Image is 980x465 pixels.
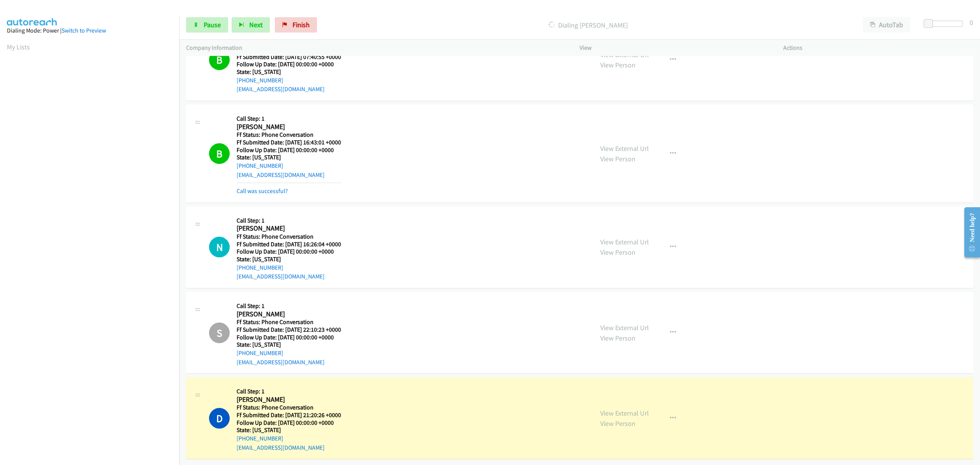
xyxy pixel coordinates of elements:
a: [PHONE_NUMBER] [237,435,283,442]
span: Pause [204,20,221,29]
a: [EMAIL_ADDRESS][DOMAIN_NAME] [237,273,325,280]
a: [EMAIL_ADDRESS][DOMAIN_NAME] [237,359,325,366]
h2: [PERSON_NAME] [237,224,341,233]
div: The call is yet to be attempted [209,237,230,257]
a: View Person [600,334,635,342]
a: [PHONE_NUMBER] [237,349,283,357]
p: Dialing [PERSON_NAME] [327,20,849,30]
h5: Ff Status: Phone Conversation [237,404,341,411]
h5: Call Step: 1 [237,302,341,310]
h5: Ff Status: Phone Conversation [237,131,341,139]
a: [EMAIL_ADDRESS][DOMAIN_NAME] [237,444,325,451]
a: Finish [275,17,317,33]
a: My Lists [7,43,30,51]
a: View Person [600,248,635,257]
a: Switch to Preview [62,27,106,34]
h2: [PERSON_NAME] [237,123,341,131]
h5: Follow Up Date: [DATE] 00:00:00 +0000 [237,61,341,68]
h2: [PERSON_NAME] [237,395,341,404]
span: Next [249,20,263,29]
h5: State: [US_STATE] [237,154,341,161]
a: Pause [186,17,228,33]
h5: Ff Submitted Date: [DATE] 16:43:01 +0000 [237,139,341,146]
h5: Follow Up Date: [DATE] 00:00:00 +0000 [237,334,341,341]
h5: Ff Submitted Date: [DATE] 21:20:26 +0000 [237,411,341,419]
h2: [PERSON_NAME] [237,310,341,319]
a: [PHONE_NUMBER] [237,162,283,169]
iframe: Resource Center [958,202,980,263]
a: View External Url [600,237,649,246]
span: Finish [292,20,310,29]
p: Actions [783,43,973,52]
h1: D [209,408,230,429]
h5: Call Step: 1 [237,217,341,224]
h5: Follow Up Date: [DATE] 00:00:00 +0000 [237,419,341,427]
h5: State: [US_STATE] [237,426,341,434]
a: View Person [600,61,635,69]
h1: N [209,237,230,257]
h5: State: [US_STATE] [237,68,341,76]
h5: Follow Up Date: [DATE] 00:00:00 +0000 [237,146,341,154]
h5: Call Step: 1 [237,115,341,123]
p: View [580,43,769,52]
iframe: Dialpad [7,59,179,423]
h5: Ff Submitted Date: [DATE] 22:10:23 +0000 [237,326,341,334]
a: [PHONE_NUMBER] [237,264,283,271]
h5: Ff Submitted Date: [DATE] 16:26:04 +0000 [237,241,341,248]
a: View Person [600,154,635,163]
h5: Follow Up Date: [DATE] 00:00:00 +0000 [237,248,341,255]
p: Company Information [186,43,566,52]
a: View Person [600,419,635,428]
button: AutoTab [863,17,910,33]
h5: State: [US_STATE] [237,255,341,263]
a: [EMAIL_ADDRESS][DOMAIN_NAME] [237,171,325,178]
a: View External Url [600,409,649,418]
a: [PHONE_NUMBER] [237,77,283,84]
h1: B [209,49,230,70]
div: Dialing Mode: Power | [7,26,172,35]
a: Call was successful? [237,187,288,195]
h5: Ff Status: Phone Conversation [237,318,341,326]
h5: Ff Submitted Date: [DATE] 07:40:55 +0000 [237,53,341,61]
button: Next [232,17,270,33]
h5: Call Step: 1 [237,388,341,395]
h5: State: [US_STATE] [237,341,341,349]
h5: Ff Status: Phone Conversation [237,233,341,241]
a: [EMAIL_ADDRESS][DOMAIN_NAME] [237,85,325,93]
a: View External Url [600,144,649,153]
h1: B [209,143,230,164]
h1: S [209,323,230,343]
div: Delay between calls (in seconds) [928,21,963,27]
div: 0 [970,17,973,28]
a: View External Url [600,323,649,332]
